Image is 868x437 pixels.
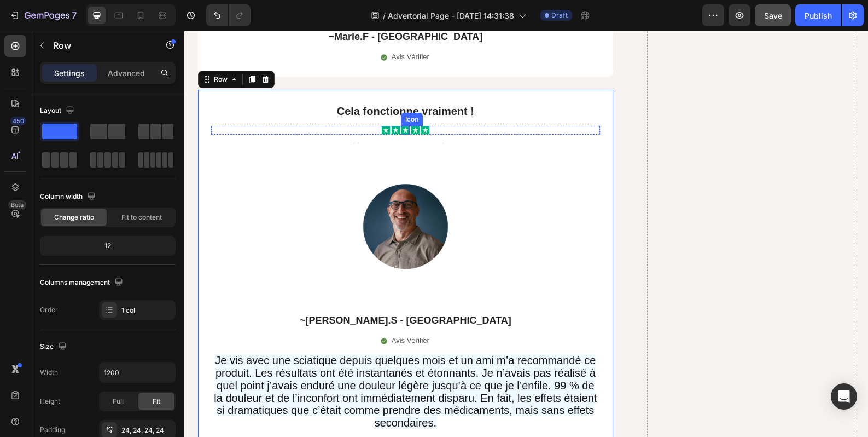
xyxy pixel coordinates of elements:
span: Draft [551,10,568,20]
button: Publish [795,4,841,26]
button: 7 [4,4,81,26]
span: Je vis avec une sciatique depuis quelques mois et un ami m’a recommandé ce produit. Les résultats... [30,324,412,398]
iframe: Design area [184,31,868,437]
div: Width [40,367,58,377]
p: Settings [54,67,85,79]
button: Save [755,4,791,26]
div: 450 [10,117,26,125]
div: 24, 24, 24, 24 [121,426,173,435]
div: Columns management [40,275,125,290]
span: Fit [153,396,160,406]
p: 7 [72,9,77,22]
div: Publish [805,10,832,21]
span: Advertorial Page - [DATE] 14:31:38 [388,10,514,21]
div: Height [40,396,60,406]
p: Advanced [108,67,145,79]
div: Beta [8,200,26,209]
div: Column width [40,189,98,204]
span: Full [113,396,124,406]
div: 1 col [121,306,173,315]
p: Row [53,39,146,52]
div: Layout [40,104,77,118]
input: Auto [100,363,175,382]
span: Fit to content [121,212,162,222]
span: / [383,10,386,21]
span: Change ratio [54,212,94,222]
div: Order [40,305,58,315]
div: Undo/Redo [206,4,251,26]
div: Open Intercom Messenger [831,383,857,410]
div: 12 [42,238,173,254]
p: Avis Vérifier [207,306,245,315]
div: Row [27,44,45,54]
div: Padding [40,425,65,435]
div: Size [40,340,69,354]
span: Save [764,11,782,20]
